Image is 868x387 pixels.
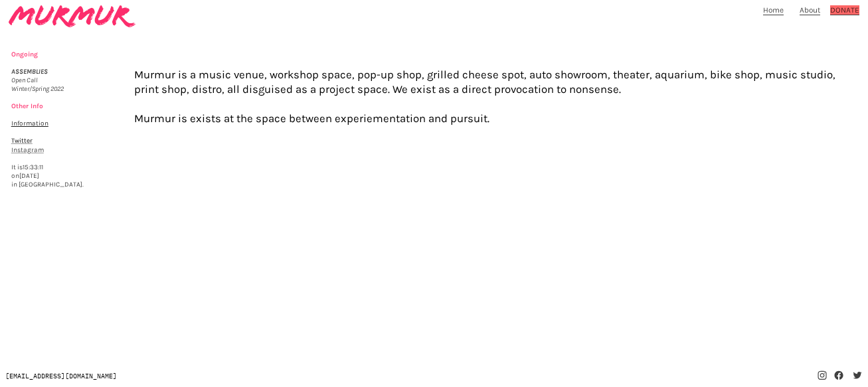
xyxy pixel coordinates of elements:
[817,371,827,380] a: ︎
[830,5,859,15] a: DONATE
[11,50,191,198] div: It is on in [GEOGRAPHIC_DATA].
[5,373,117,380] span: [EMAIL_ADDRESS][DOMAIN_NAME]
[11,146,44,154] a: Instagram
[11,119,48,127] a: Information
[800,5,820,15] a: About
[833,371,844,380] a: ︎
[763,5,784,15] a: Home
[9,5,135,27] img: murmur-logo.svg
[852,371,863,380] a: ︎
[11,137,33,145] a: Twitter
[134,68,840,155] div: Murmur is a music venue, workshop space, pop-up shop, grilled cheese spot, auto showroom, theater...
